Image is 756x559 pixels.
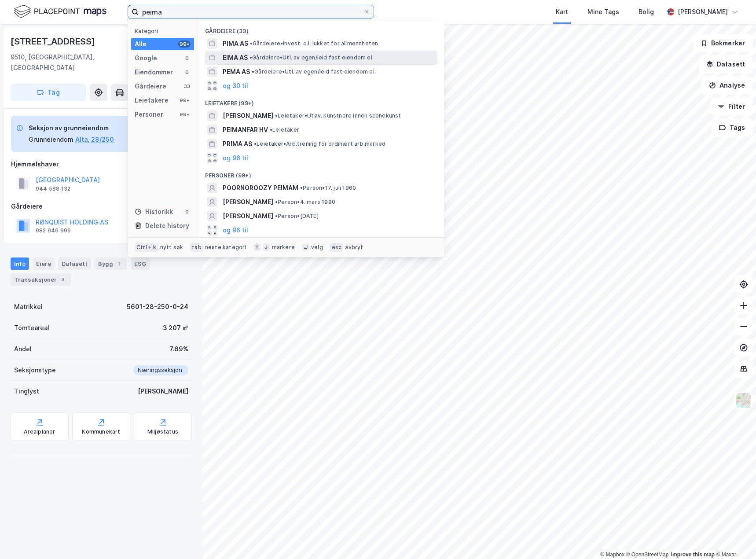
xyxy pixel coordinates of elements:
[14,302,43,312] div: Matrikkel
[82,428,120,435] div: Kommunekart
[223,38,248,49] span: PIMA AS
[223,110,273,121] span: [PERSON_NAME]
[135,109,163,120] div: Personer
[135,81,166,92] div: Gårdeiere
[701,77,752,94] button: Analyse
[735,392,752,409] img: Z
[14,365,56,375] div: Seksjonstype
[183,55,191,62] div: 0
[138,386,188,397] div: [PERSON_NAME]
[131,257,150,270] div: ESG
[33,257,55,270] div: Eiere
[699,55,752,73] button: Datasett
[250,40,378,47] span: Gårdeiere • Invest. o.l. lukket for allmennheten
[223,125,268,135] span: PEIMANFAR HV
[11,257,29,270] div: Info
[712,119,752,136] button: Tags
[300,184,356,191] span: Person • 17. juli 1960
[671,552,715,558] a: Improve this map
[75,134,114,145] button: Alta, 28/250
[254,140,385,147] span: Leietaker • Arb.trening for ordinært arb.marked
[139,5,363,18] input: Søk på adresse, matrikkel, gårdeiere, leietakere eller personer
[36,185,70,192] div: 944 588 132
[639,7,654,17] div: Bolig
[14,4,106,19] img: logo.f888ab2527a4732fd821a326f86c7f29.svg
[712,517,756,559] iframe: Chat Widget
[183,69,191,76] div: 0
[11,201,191,212] div: Gårdeiere
[556,7,568,17] div: Kart
[275,213,319,220] span: Person • [DATE]
[223,81,248,91] button: og 30 til
[135,95,169,106] div: Leietakere
[252,68,254,75] span: •
[183,208,191,215] div: 0
[178,97,191,104] div: 99+
[160,244,183,251] div: nytt søk
[345,244,363,251] div: avbryt
[275,112,278,119] span: •
[250,40,253,47] span: •
[29,123,114,133] div: Seksjon av grunneiendom
[252,68,376,75] span: Gårdeiere • Utl. av egen/leid fast eiendom el.
[147,428,178,435] div: Miljøstatus
[270,126,272,133] span: •
[330,243,344,252] div: esc
[24,428,55,435] div: Arealplaner
[693,34,752,52] button: Bokmerker
[127,302,188,312] div: 5601-28-250-0-24
[626,552,669,558] a: OpenStreetMap
[311,244,323,251] div: velg
[11,159,191,169] div: Hjemmelshaver
[135,243,158,252] div: Ctrl + k
[275,199,278,205] span: •
[169,344,188,354] div: 7.69%
[29,134,73,145] div: Grunneiendom
[270,126,299,133] span: Leietaker
[712,517,756,559] div: Kontrollprogram for chat
[190,243,203,252] div: tab
[587,7,619,17] div: Mine Tags
[254,140,257,147] span: •
[183,83,191,90] div: 33
[135,53,157,63] div: Google
[145,221,189,231] div: Delete history
[223,139,252,149] span: PRIMA AS
[272,244,295,251] div: markere
[275,199,335,206] span: Person • 4. mars 1990
[205,244,246,251] div: neste kategori
[11,34,97,48] div: [STREET_ADDRESS]
[115,259,124,268] div: 1
[135,206,173,217] div: Historikk
[95,257,127,270] div: Bygg
[250,54,374,61] span: Gårdeiere • Utl. av egen/leid fast eiendom el.
[11,84,86,101] button: Tag
[14,323,49,333] div: Tomteareal
[14,344,32,354] div: Andel
[223,52,248,63] span: EIMA AS
[710,98,752,115] button: Filter
[198,165,444,181] div: Personer (99+)
[223,211,273,221] span: [PERSON_NAME]
[135,39,147,49] div: Alle
[223,197,273,207] span: [PERSON_NAME]
[198,93,444,109] div: Leietakere (99+)
[178,111,191,118] div: 99+
[600,552,624,558] a: Mapbox
[223,66,250,77] span: PEMA AS
[135,67,173,77] div: Eiendommer
[163,323,188,333] div: 3 207 ㎡
[59,275,67,284] div: 3
[178,40,191,48] div: 99+
[223,183,298,193] span: POORNOROOZY PEIMAM
[250,54,252,61] span: •
[14,386,39,397] div: Tinglyst
[275,112,401,119] span: Leietaker • Utøv. kunstnere innen scenekunst
[198,21,444,37] div: Gårdeiere (33)
[58,257,91,270] div: Datasett
[275,213,278,219] span: •
[300,184,303,191] span: •
[11,52,143,73] div: 9510, [GEOGRAPHIC_DATA], [GEOGRAPHIC_DATA]
[223,225,248,235] button: og 96 til
[135,28,194,34] div: Kategori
